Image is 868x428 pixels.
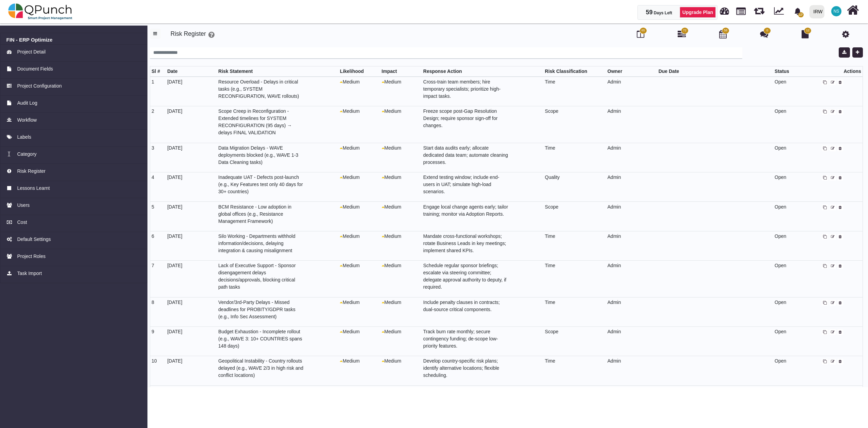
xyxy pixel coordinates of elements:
[340,262,367,269] p: Medium
[218,108,303,136] p: Scope Creep in Reconfiguration - Extended timelines for SYSTEM RECONFIGURATION (95 days) → delays...
[340,108,367,115] p: Medium
[790,0,807,22] a: bell fill17
[382,203,409,211] p: Medium
[794,8,801,15] svg: bell fill
[423,174,508,195] p: Extend testing window; include end-users in UAT; simulate high-load scenarios.
[773,326,798,356] td: Open
[814,6,823,18] div: IRW
[167,357,201,365] p: [DATE]
[382,357,409,365] p: Medium
[340,203,367,211] p: Medium
[150,385,166,408] td: 11
[773,261,798,297] td: Open
[543,172,606,202] td: Quality
[724,28,727,33] span: 58
[17,117,36,124] span: Workflow
[17,185,50,192] span: Lessons Learnt
[799,68,861,75] div: Actions
[773,356,798,385] td: Open
[218,299,303,320] p: Vendor/3rd-Party Delays - Missed deadlines for PROBITY/GDPR tasks (e.g., Info Sec Assessment)
[17,202,30,209] span: Users
[218,203,303,225] p: BCM Resistance - Low adoption in global offices (e.g., Resistance Management Framework)
[831,6,841,16] span: Nadeem Sheikh
[150,356,166,385] td: 10
[17,270,42,277] span: Task Import
[847,4,859,17] i: Home
[17,168,45,175] span: Risk Register
[607,262,642,269] p: Admin
[423,108,508,129] p: Freeze scope post-Gap Resolution Design; require sponsor sign-off for changes.
[218,174,303,195] p: Inadequate UAT - Defects post-launch (e.g., Key Features test only 40 days for 30+ countries)
[607,299,642,306] p: Admin
[167,68,215,75] div: Date
[646,9,652,16] span: 59
[150,172,166,202] td: 4
[806,0,827,23] a: IRW
[543,356,606,385] td: Time
[827,0,846,22] a: NS
[423,299,508,313] p: Include penalty clauses in contracts; dual-source critical components.
[423,233,508,254] p: Mandate cross-functional workshops; rotate Business Leads in key meetings; implement shared KPIs.
[382,262,409,269] p: Medium
[382,328,409,335] p: Medium
[382,108,409,115] p: Medium
[17,65,53,73] span: Document Fields
[607,144,642,152] p: Admin
[218,262,303,291] p: Lack of Executive Support - Sponsor disengagement delays decisions/approvals, blocking critical p...
[423,203,508,218] p: Engage local change agents early; tailor training; monitor via Adoption Reports.
[17,100,37,107] span: Audit Log
[340,174,367,181] p: Medium
[340,78,367,86] p: Medium
[340,144,367,152] p: Medium
[340,328,367,335] p: Medium
[340,233,367,240] p: Medium
[150,202,166,231] td: 5
[167,262,201,269] p: [DATE]
[543,143,606,172] td: Time
[150,106,166,143] td: 2
[150,326,166,356] td: 9
[773,385,798,408] td: Open
[680,7,716,18] a: Upgrade Plan
[167,299,201,306] p: [DATE]
[607,233,642,240] p: Admin
[423,144,508,166] p: Start data audits early; allocate dedicated data team; automate cleaning processes.
[208,31,215,40] a: Help
[382,144,409,152] p: Medium
[382,174,409,181] p: Medium
[607,357,642,365] p: Admin
[340,299,367,306] p: Medium
[150,231,166,260] td: 6
[171,29,206,38] h5: Risk Register
[773,106,798,143] td: Open
[773,202,798,231] td: Open
[423,357,508,379] p: Develop country-specific risk plans; identify alternative locations; flexible scheduling.
[607,78,642,86] p: Admin
[423,262,508,291] p: Schedule regular sponsor briefings; escalate via steering committee; delegate approval authority ...
[167,144,201,152] p: [DATE]
[543,202,606,231] td: Scope
[678,33,686,38] a: 72
[150,143,166,172] td: 3
[543,297,606,326] td: Time
[167,233,201,240] p: [DATE]
[543,261,606,297] td: Time
[545,68,604,75] div: Risk Classification
[6,37,141,43] h6: FIN - ERP Optimize
[150,77,166,106] td: 1
[654,11,672,15] span: Days Left
[150,297,166,326] td: 8
[607,203,642,211] p: Admin
[637,30,644,38] i: Board
[8,1,73,22] img: qpunch-sp.fa6292f.png
[218,357,303,379] p: Geopolitical Instability - Country rollouts delayed (e.g., WAVE 2/3 in high risk and conflict loc...
[17,151,36,158] span: Category
[767,28,768,33] span: 0
[760,30,768,38] i: Punch Discussion
[218,68,337,75] div: Risk Statement
[17,134,31,141] span: Labels
[720,4,729,14] span: Dashboard
[543,326,606,356] td: Scope
[773,77,798,106] td: Open
[773,231,798,260] td: Open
